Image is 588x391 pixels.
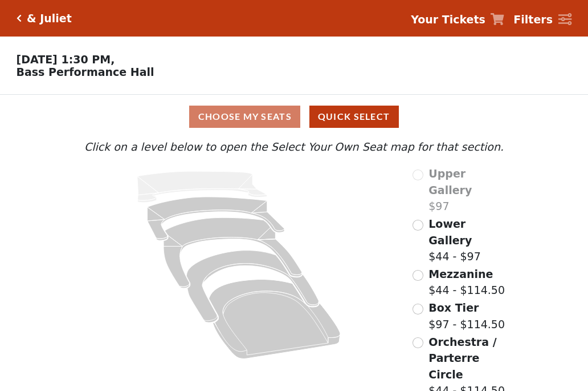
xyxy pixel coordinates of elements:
[209,280,341,359] path: Orchestra / Parterre Circle - Seats Available: 93
[428,266,505,299] label: $44 - $114.50
[17,14,22,22] a: Click here to go back to filters
[309,106,399,128] button: Quick Select
[428,216,507,265] label: $44 - $97
[428,268,493,280] span: Mezzanine
[428,217,472,247] span: Lower Gallery
[428,301,479,314] span: Box Tier
[428,166,507,215] label: $97
[513,13,553,26] strong: Filters
[428,336,496,381] span: Orchestra / Parterre Circle
[411,13,485,26] strong: Your Tickets
[27,12,72,25] h5: & Juliet
[513,11,571,28] a: Filters
[428,167,472,196] span: Upper Gallery
[148,197,285,240] path: Lower Gallery - Seats Available: 116
[428,300,505,332] label: $97 - $114.50
[81,139,507,155] p: Click on a level below to open the Select Your Own Seat map for that section.
[137,171,267,203] path: Upper Gallery - Seats Available: 0
[411,11,504,28] a: Your Tickets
